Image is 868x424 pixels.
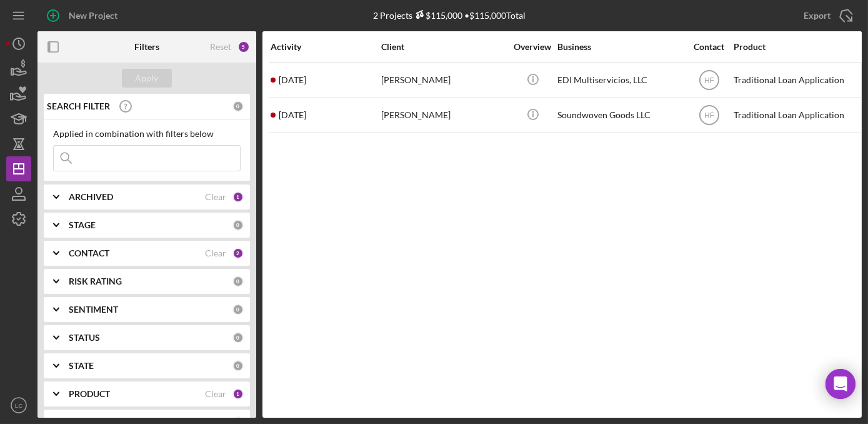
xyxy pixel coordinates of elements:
[704,111,714,120] text: HF
[69,3,117,28] div: New Project
[557,64,682,97] div: EDI Multiservicios, LLC
[232,220,244,231] div: 0
[237,41,250,53] div: 5
[205,389,226,399] div: Clear
[381,99,506,132] div: [PERSON_NAME]
[686,42,732,52] div: Contact
[557,42,682,52] div: Business
[69,248,109,258] b: CONTACT
[826,369,856,399] div: Open Intercom Messenger
[205,248,226,258] div: Clear
[509,42,556,52] div: Overview
[205,192,226,202] div: Clear
[37,3,130,28] button: New Project
[122,69,172,88] button: Apply
[232,248,244,259] div: 2
[374,10,526,21] div: 2 Projects • $115,000 Total
[15,402,22,409] text: LC
[557,99,682,132] div: Soundwoven Goods LLC
[791,3,862,28] button: Export
[381,64,506,97] div: [PERSON_NAME]
[232,101,244,112] div: 0
[69,333,100,343] b: STATUS
[69,192,113,202] b: ARCHIVED
[232,360,244,371] div: 0
[232,332,244,343] div: 0
[734,42,859,52] div: Product
[381,42,506,52] div: Client
[69,305,118,315] b: SENTIMENT
[279,75,306,85] time: 2025-08-14 03:17
[279,110,306,120] time: 2025-08-28 03:14
[232,276,244,287] div: 0
[47,101,110,111] b: SEARCH FILTER
[232,191,244,203] div: 1
[271,42,380,52] div: Activity
[69,361,94,371] b: STATE
[804,3,831,28] div: Export
[6,393,31,418] button: LC
[734,64,859,97] div: Traditional Loan Application
[69,389,110,399] b: PRODUCT
[232,304,244,315] div: 0
[704,76,714,85] text: HF
[69,220,96,230] b: STAGE
[734,99,859,132] div: Traditional Loan Application
[69,276,122,286] b: RISK RATING
[232,388,244,400] div: 1
[53,129,241,139] div: Applied in combination with filters below
[134,42,159,52] b: Filters
[136,69,159,88] div: Apply
[413,10,463,21] div: $115,000
[210,42,231,52] div: Reset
